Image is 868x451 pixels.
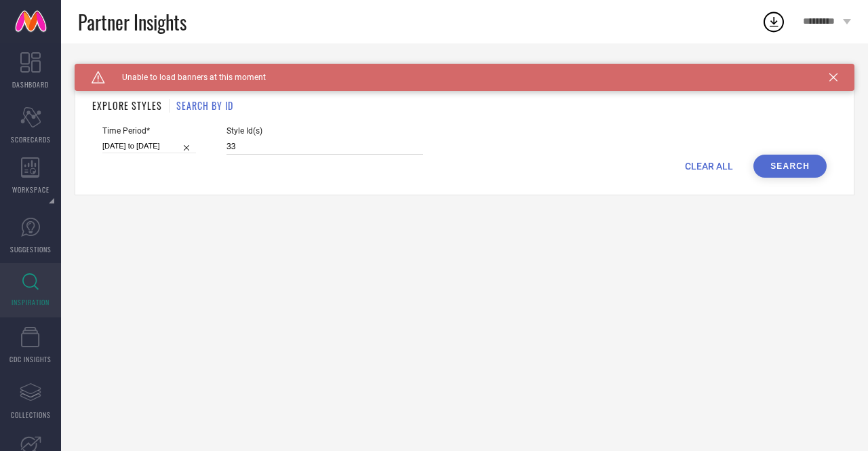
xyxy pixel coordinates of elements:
[753,155,827,178] button: Search
[12,79,49,90] span: DASHBOARD
[78,8,186,36] span: Partner Insights
[12,184,50,195] span: WORKSPACE
[226,126,423,136] span: Style Id(s)
[10,244,52,254] span: SUGGESTIONS
[176,98,233,113] h1: SEARCH BY ID
[685,161,733,172] span: CLEAR ALL
[12,297,50,307] span: INSPIRATION
[102,139,196,153] input: Select time period
[11,410,51,420] span: COLLECTIONS
[75,64,854,74] div: Back TO Dashboard
[226,139,423,155] input: Enter comma separated style ids e.g. 12345, 67890
[11,134,51,144] span: SCORECARDS
[102,126,196,136] span: Time Period*
[762,9,786,34] div: Open download list
[92,98,162,113] h1: EXPLORE STYLES
[9,354,52,364] span: CDC INSIGHTS
[105,73,266,82] span: Unable to load banners at this moment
